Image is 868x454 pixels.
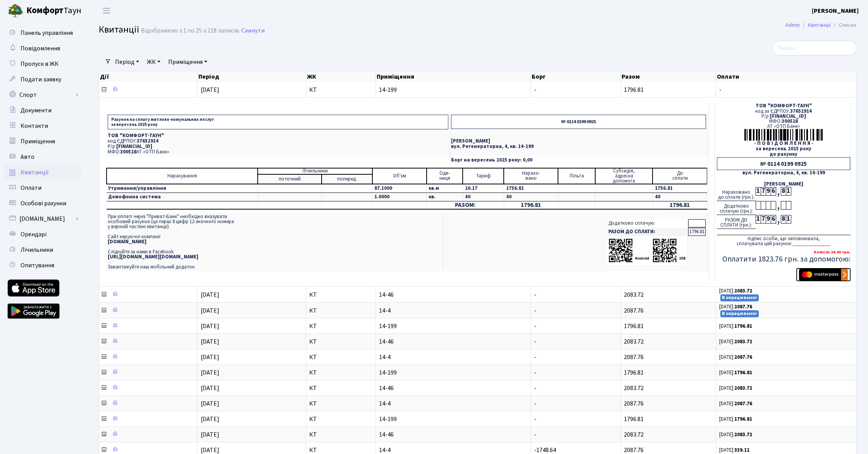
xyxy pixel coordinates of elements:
[198,71,306,82] th: Період
[734,323,752,330] b: 1796.81
[4,211,81,227] a: [DOMAIN_NAME]
[719,323,752,330] small: [DATE]:
[719,287,752,294] small: [DATE]:
[379,416,527,422] span: 14-199
[624,291,644,299] span: 2083.72
[108,115,448,129] p: Рахунок на сплату житлово-комунальних послуг за вересень 2025 року
[621,71,716,82] th: Разом
[534,415,536,423] span: -
[719,87,853,93] span: -
[717,119,850,124] div: МФО:
[786,215,791,224] div: 1
[108,144,448,149] p: Р/р:
[21,44,60,53] span: Повідомлення
[719,354,752,361] small: [DATE]:
[4,134,81,149] a: Приміщення
[21,184,41,192] span: Оплати
[624,353,644,361] span: 2087.76
[771,215,776,224] div: 6
[534,291,536,299] span: -
[201,86,219,94] span: [DATE]
[717,255,850,264] h5: Оплатити 1823.76 грн. за допомогою:
[624,384,644,392] span: 2083.72
[504,193,558,201] td: 40
[761,215,766,224] div: 7
[717,114,850,119] div: Р/р:
[558,168,595,184] td: Пільга
[201,337,219,346] span: [DATE]
[21,261,54,270] span: Опитування
[4,25,81,41] a: Панель управління
[504,184,558,193] td: 1756.81
[756,187,761,196] div: 1
[719,369,752,376] small: [DATE]:
[309,385,372,391] span: КТ
[534,430,536,439] span: -
[4,72,81,87] a: Подати заявку
[4,103,81,118] a: Документи
[770,113,806,120] span: [FINANCIAL_ID]
[790,108,812,115] span: 37652914
[21,137,55,146] span: Приміщення
[653,184,707,193] td: 1756.81
[21,168,49,177] span: Квитанції
[4,242,81,258] a: Лічильники
[427,184,463,193] td: кв.м
[734,416,752,423] b: 1796.81
[379,292,527,298] span: 14-46
[734,400,752,407] b: 2087.76
[719,416,752,423] small: [DATE]:
[781,187,786,196] div: 8
[534,368,536,377] span: -
[734,385,752,392] b: 2083.72
[531,71,621,82] th: Борг
[451,115,706,129] p: № 0114 0199 0925
[309,339,372,345] span: КТ
[258,174,322,184] td: поточний
[107,193,258,201] td: Домофонна система
[372,168,427,184] td: Об'єм
[379,323,527,329] span: 14-199
[534,384,536,392] span: -
[808,21,831,29] a: Квитанції
[766,215,771,224] div: 9
[4,41,81,56] a: Повідомлення
[719,385,752,392] small: [DATE]:
[771,187,776,196] div: 6
[785,21,800,29] a: Admin
[26,4,81,17] span: Таун
[21,122,48,130] span: Контакти
[4,196,81,211] a: Особові рахунки
[427,193,463,201] td: кв.
[776,187,781,196] div: ,
[624,306,644,315] span: 2087.76
[734,431,752,438] b: 2083.72
[716,71,856,82] th: Оплати
[776,215,781,224] div: ,
[607,219,688,227] td: Додатково сплачую:
[108,238,146,245] b: [DOMAIN_NAME]
[504,201,558,209] td: 1796.81
[21,60,59,68] span: Пропуск в ЖК
[201,399,219,408] span: [DATE]
[21,106,52,115] span: Документи
[717,157,850,170] div: № 0114 0199 0925
[379,370,527,376] span: 14-199
[258,168,372,174] td: Лічильники
[4,227,81,242] a: Орендарі
[306,71,376,82] th: ЖК
[624,430,644,439] span: 2083.72
[719,400,752,407] small: [DATE]:
[624,337,644,346] span: 2083.72
[21,199,66,208] span: Особові рахунки
[372,184,427,193] td: 87.1000
[4,118,81,134] a: Контакти
[26,4,64,17] b: Комфорт
[720,310,759,317] small: В опрацюванні
[756,215,761,224] div: 1
[717,103,850,108] div: ТОВ "КОМФОРТ-ТАУН"
[141,27,240,34] div: Відображено з 1 по 25 з 218 записів.
[372,193,427,201] td: 1.0000
[761,187,766,196] div: 7
[774,17,868,33] nav: breadcrumb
